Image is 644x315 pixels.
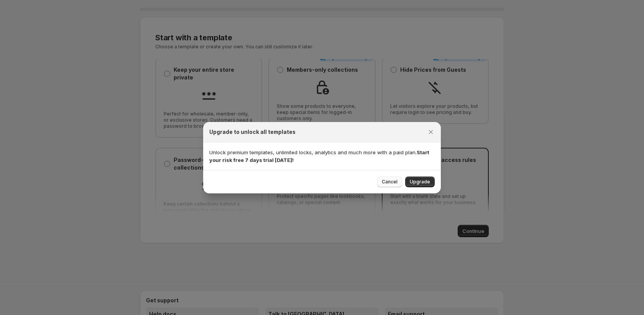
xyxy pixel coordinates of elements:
h2: Upgrade to unlock all templates [209,128,296,136]
span: Upgrade [410,179,430,185]
button: Upgrade [405,176,435,187]
p: Unlock premium templates, unlimited locks, analytics and much more with a paid plan. [209,148,435,164]
strong: Start your risk free 7 days trial [DATE]! [209,149,429,163]
button: Close [426,127,436,137]
button: Cancel [377,176,402,187]
span: Cancel [382,179,398,185]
